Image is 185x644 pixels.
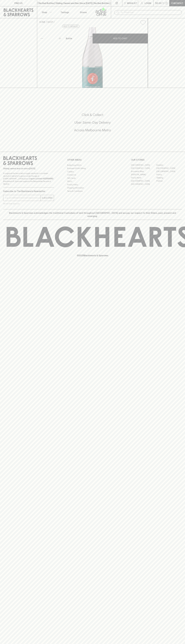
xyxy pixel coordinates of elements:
[56,6,74,18] a: Tastings
[156,176,182,179] a: Geelong
[39,21,45,23] a: HOME
[131,170,156,173] a: Brunswick West
[156,170,182,173] a: [GEOGRAPHIC_DATA]
[5,196,40,200] input: e.g. jane@blackheartsandsparrows.com.au
[67,189,118,193] a: Terms & Conditions
[5,211,180,218] p: Blackhearts & Sparrows acknowledges the traditional Custodians of land throughout [GEOGRAPHIC_DAT...
[41,195,54,201] button: SUBSCRIBE
[127,2,137,5] p: Wishlist
[156,164,182,167] a: Braddon
[3,128,182,132] h5: Across Melbourne Metro
[67,180,118,183] a: FAQ's
[93,34,148,43] button: ADD TO CART
[65,36,92,41] div: Bottle
[67,173,118,177] a: Contact Us
[131,183,156,186] a: [GEOGRAPHIC_DATA]
[131,164,156,167] a: [GEOGRAPHIC_DATA]
[66,37,72,40] p: Bottle
[166,2,167,4] p: 0
[3,202,54,205] p: We will never spam you
[67,186,118,189] a: Shipping Information
[80,11,87,14] p: Stores
[131,179,156,183] a: [GEOGRAPHIC_DATA]
[67,158,118,161] p: OTHER AREAS
[37,27,148,88] img: 3357.png
[131,167,156,170] a: [GEOGRAPHIC_DATA]
[3,102,182,146] div: Call to action block
[42,196,53,199] p: SUBSCRIBE
[42,11,47,14] p: Shop
[67,183,118,186] a: Privacy Policy
[145,2,151,5] p: Login
[3,120,182,125] h5: Uber Same-Day Delivery
[156,179,182,183] a: Prahran
[156,173,182,176] a: Fitzroy
[155,2,162,5] p: $0.00
[3,190,54,193] p: Subscribe to The Blackhearts Newsletter
[47,21,53,23] a: SHOP
[61,11,69,14] p: Tastings
[14,2,23,5] p: FIND US
[67,167,118,170] a: Business & Bulk Gifting
[121,10,180,15] input: Try "Pinot noir"
[67,170,118,173] a: Careers
[131,173,156,176] a: [PERSON_NAME]
[67,177,118,180] a: Gift Cards
[113,37,127,40] p: ADD TO CART
[29,178,53,180] strong: Liquor License #32064953
[3,167,54,170] p: Sibling owned and run since [DATE]
[3,113,182,117] h5: Click & Collect
[74,6,93,18] a: Stores
[131,176,156,179] a: Fitzroy North
[156,167,182,170] a: [GEOGRAPHIC_DATA]
[171,2,183,5] p: Checkout
[37,6,56,18] button: Shop
[139,19,147,26] button: Add to wishlist
[3,172,54,185] p: It is against the law to sell or supply alcohol to, or to obtain alcohol on behalf of a person un...
[62,25,79,28] button: Add to wishlist
[67,164,118,167] a: Bottle Drop FAQ's
[131,158,182,161] p: OUR STORES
